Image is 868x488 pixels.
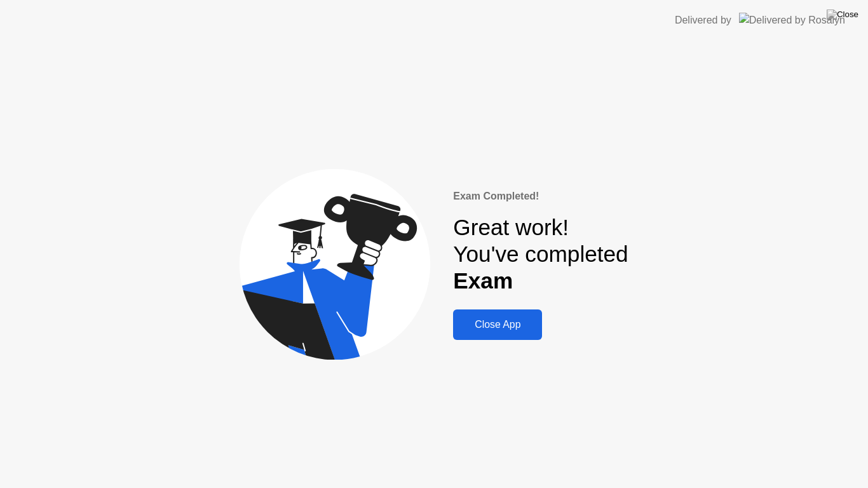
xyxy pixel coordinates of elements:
b: Exam [453,268,513,293]
div: Exam Completed! [453,189,628,204]
div: Great work! You've completed [453,214,628,295]
div: Delivered by [675,13,731,28]
div: Close App [457,319,538,330]
img: Delivered by Rosalyn [739,13,845,27]
button: Close App [453,309,542,340]
img: Close [827,10,858,20]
